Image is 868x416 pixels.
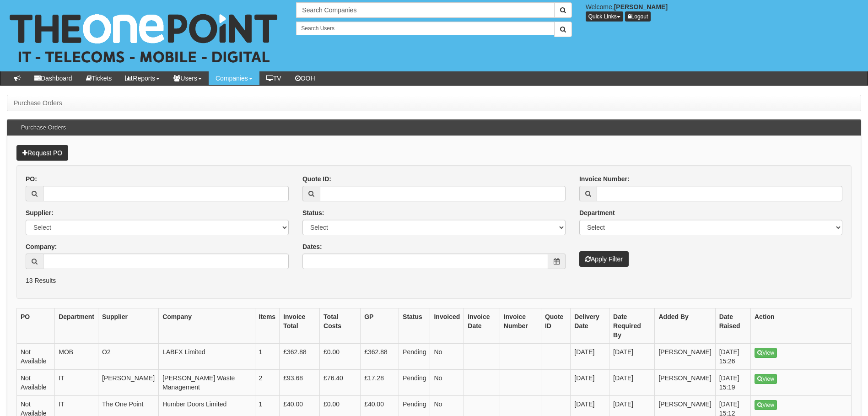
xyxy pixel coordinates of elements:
[361,370,399,396] td: £17.28
[79,71,119,85] a: Tickets
[614,3,668,11] b: [PERSON_NAME]
[320,370,361,396] td: £76.40
[159,370,255,396] td: [PERSON_NAME] Waste Management
[571,308,609,344] th: Delivery Date
[17,344,55,370] td: Not Available
[655,308,715,344] th: Added By
[320,308,361,344] th: Total Costs
[302,242,322,251] label: Dates:
[296,2,554,18] input: Search Companies
[288,71,322,85] a: OOH
[609,344,655,370] td: [DATE]
[209,71,259,85] a: Companies
[98,308,159,344] th: Supplier
[302,174,331,184] label: Quote ID:
[609,370,655,396] td: [DATE]
[98,344,159,370] td: O2
[361,344,399,370] td: £362.88
[430,370,464,396] td: No
[16,145,68,161] a: Request PO
[430,308,464,344] th: Invoiced
[26,208,54,217] label: Supplier:
[259,71,288,85] a: TV
[14,98,62,108] li: Purchase Orders
[751,308,852,344] th: Action
[16,120,70,135] h3: Purchase Orders
[430,344,464,370] td: No
[55,344,98,370] td: MOB
[579,174,630,184] label: Invoice Number:
[655,344,715,370] td: [PERSON_NAME]
[98,370,159,396] td: [PERSON_NAME]
[55,370,98,396] td: IT
[255,344,280,370] td: 1
[167,71,209,85] a: Users
[571,344,609,370] td: [DATE]
[296,22,554,35] input: Search Users
[280,308,320,344] th: Invoice Total
[399,344,430,370] td: Pending
[715,344,750,370] td: [DATE] 15:26
[280,370,320,396] td: £93.68
[26,242,57,251] label: Company:
[571,370,609,396] td: [DATE]
[255,308,280,344] th: Items
[302,208,324,217] label: Status:
[625,11,651,22] a: Logout
[755,400,777,410] a: View
[280,344,320,370] td: £362.88
[655,370,715,396] td: [PERSON_NAME]
[26,174,37,184] label: PO:
[255,370,280,396] td: 2
[320,344,361,370] td: £0.00
[464,308,500,344] th: Invoice Date
[361,308,399,344] th: GP
[399,308,430,344] th: Status
[755,374,777,384] a: View
[579,208,615,217] label: Department
[119,71,167,85] a: Reports
[55,308,98,344] th: Department
[500,308,541,344] th: Invoice Number
[159,344,255,370] td: LABFX Limited
[579,2,868,22] div: Welcome,
[541,308,570,344] th: Quote ID
[586,11,623,22] button: Quick Links
[609,308,655,344] th: Date Required By
[27,71,79,85] a: Dashboard
[17,370,55,396] td: Not Available
[579,251,629,267] button: Apply Filter
[26,276,842,285] p: 13 Results
[159,308,255,344] th: Company
[715,370,750,396] td: [DATE] 15:19
[17,308,55,344] th: PO
[399,370,430,396] td: Pending
[715,308,750,344] th: Date Raised
[755,348,777,358] a: View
